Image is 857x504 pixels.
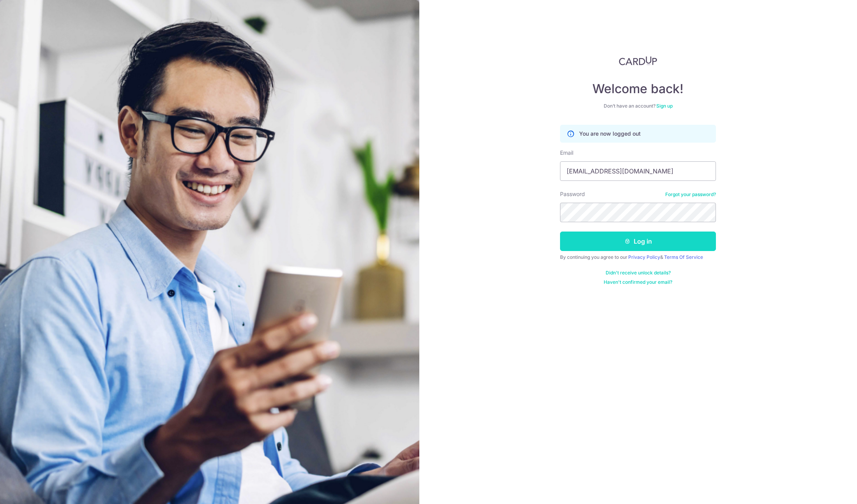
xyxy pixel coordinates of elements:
h4: Welcome back! [560,81,716,97]
a: Haven't confirmed your email? [604,279,672,285]
label: Email [560,149,573,157]
a: Privacy Policy [628,254,660,260]
a: Didn't receive unlock details? [606,270,671,276]
div: By continuing you agree to our & [560,254,716,260]
a: Forgot your password? [665,191,716,198]
p: You are now logged out [579,130,641,138]
a: Sign up [656,103,673,109]
input: Enter your Email [560,161,716,181]
label: Password [560,190,585,198]
button: Log in [560,232,716,251]
a: Terms Of Service [664,254,703,260]
div: Don’t have an account? [560,103,716,109]
img: CardUp Logo [619,56,657,65]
